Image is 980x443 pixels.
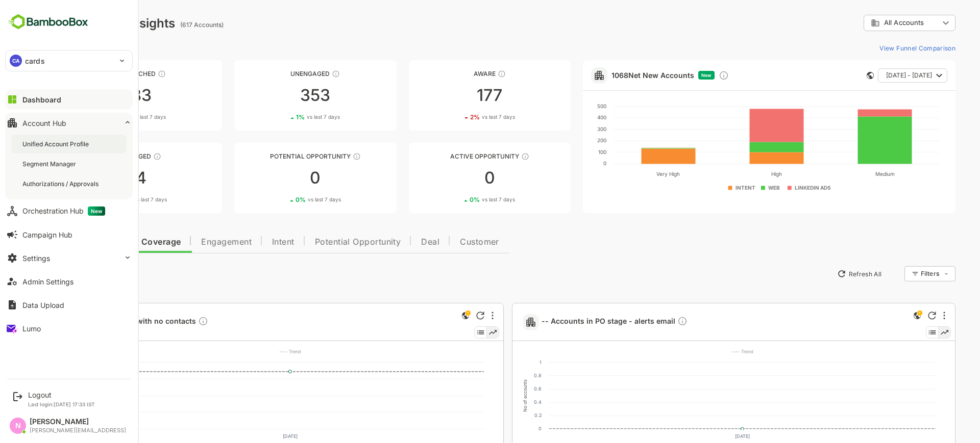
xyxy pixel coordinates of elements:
[47,393,53,398] text: 40
[199,60,360,131] a: UnengagedThese accounts have not shown enough engagement and need nurturing3531%vs last 7 days
[24,265,99,283] button: New Insights
[5,271,133,292] button: Admin Settings
[236,238,259,246] span: Intent
[385,238,404,246] span: Deal
[5,295,133,315] button: Data Upload
[28,390,95,399] div: Logout
[736,171,746,177] text: High
[30,418,126,426] div: [PERSON_NAME]
[850,69,896,82] span: [DATE] - [DATE]
[22,95,61,104] div: Dashboard
[199,143,360,213] a: Potential OpportunityThese accounts are MQAs and can be passed on to Inside Sales00%vs last 7 days
[30,427,126,434] div: [PERSON_NAME][EMAIL_ADDRESS]
[22,140,91,148] div: Unified Account Profile
[47,359,53,365] text: 80
[317,152,325,161] div: These accounts are MQAs and can be passed on to Inside Sales
[892,311,900,320] div: Refresh
[568,160,571,166] text: 0
[462,70,470,78] div: These accounts have just entered the buying cycle and need further nurturing
[666,72,676,78] span: New
[247,433,262,439] text: [DATE]
[884,265,920,283] div: Filters
[24,152,186,160] div: Engaged
[35,379,40,412] text: No of accounts
[424,309,436,323] div: This is a global insight. Segment selection is not applicable for this view
[22,119,66,127] div: Account Hub
[373,170,535,186] div: 0
[506,316,652,328] span: -- Accounts in PO stage - alerts email
[840,40,920,56] button: View Funnel Comparison
[506,316,656,328] a: -- Accounts in PO stage - alerts emailDescription not present
[621,171,644,177] text: Very High
[22,160,78,168] div: Segment Manager
[22,179,101,188] div: Authorizations / Approvals
[22,254,50,263] div: Settings
[561,103,571,109] text: 500
[199,152,360,160] div: Potential Opportunity
[47,376,53,381] text: 60
[503,426,506,431] text: 0
[35,238,145,246] span: Data Quality and Coverage
[434,113,479,121] div: 2 %
[54,316,177,328] a: 69 Accounts with no contactsDescription not present
[117,152,126,161] div: These accounts are warm, further nurturing would qualify them to MQAs
[24,70,186,77] div: Unreached
[22,324,41,333] div: Lumo
[373,70,535,77] div: Aware
[424,238,463,246] span: Customer
[272,196,305,203] span: vs last 7 days
[98,196,131,203] span: vs last 7 days
[498,399,506,405] text: 0.4
[296,70,304,78] div: These accounts have not shown enough engagement and need nurturing
[22,206,105,216] div: Orchestration Hub
[699,433,714,439] text: [DATE]
[165,238,216,246] span: Engagement
[759,185,795,191] text: LINKEDIN ADS
[50,426,53,431] text: 0
[5,201,133,221] button: Orchestration HubNew
[199,87,360,103] div: 353
[446,113,479,121] span: vs last 7 days
[10,55,22,67] div: CA
[28,401,95,407] p: Last login: [DATE] 17:33 IST
[561,114,571,120] text: 400
[499,412,506,418] text: 0.2
[24,170,186,186] div: 4
[144,21,191,29] ag: (617 Accounts)
[732,185,744,191] text: WEB
[279,238,365,246] span: Potential Opportunity
[24,60,186,131] a: UnreachedThese accounts have not been engaged with for a defined time period831%vs last 7 days
[88,206,105,216] span: New
[840,171,859,177] text: Medium
[5,12,91,32] img: BambooboxFullLogoMark.5f36c76dfaba33ec1ec1367b70bb1252.svg
[683,70,693,81] div: Discover new ICP-fit accounts showing engagement — via intent surges, anonymous website visits, L...
[54,316,173,328] span: 69 Accounts with no contacts
[24,143,186,213] a: EngagedThese accounts are warm, further nurturing would qualify them to MQAs40%vs last 7 days
[22,301,64,309] div: Data Upload
[199,170,360,186] div: 0
[5,89,133,110] button: Dashboard
[122,70,130,78] div: These accounts have not been engaged with for a defined time period
[908,311,910,320] div: More
[835,18,903,28] div: All Accounts
[831,72,838,79] div: This card does not support filter and segments
[561,137,571,143] text: 200
[486,379,492,412] text: No of accounts
[260,196,305,203] div: 0 %
[842,68,912,83] button: [DATE] - [DATE]
[561,126,571,132] text: 300
[373,60,535,131] a: AwareThese accounts have just entered the buying cycle and need further nurturing1772%vs last 7 days
[485,152,494,161] div: These accounts have open opportunities which might be at any of the Sales Stages
[642,316,652,328] div: Description not present
[271,113,304,121] span: vs last 7 days
[199,70,360,77] div: Unengaged
[446,196,479,203] span: vs last 7 days
[828,13,920,33] div: All Accounts
[498,386,506,392] text: 0.6
[5,318,133,338] button: Lumo
[885,270,903,277] div: Filters
[504,359,506,365] text: 1
[562,149,571,155] text: 100
[373,143,535,213] a: Active OpportunityThese accounts have open opportunities which might be at any of the Sales Stage...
